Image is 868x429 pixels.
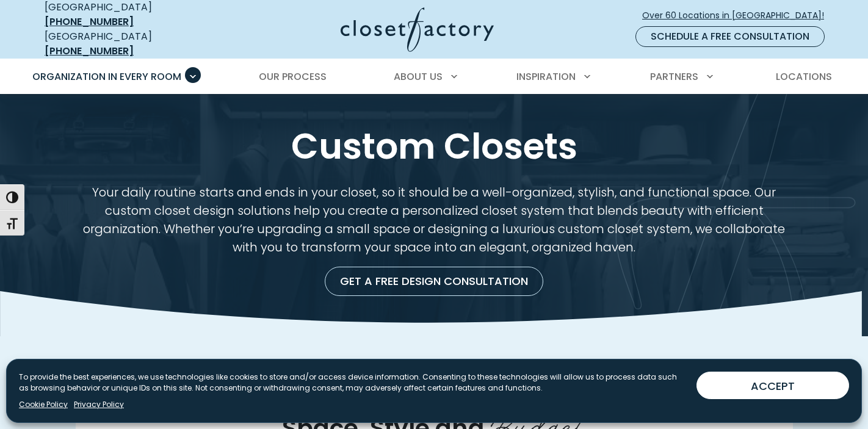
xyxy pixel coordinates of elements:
[642,5,834,26] a: Over 60 Locations in [GEOGRAPHIC_DATA]!
[45,29,222,59] div: [GEOGRAPHIC_DATA]
[45,44,134,58] a: [PHONE_NUMBER]
[42,123,826,169] h1: Custom Closets
[74,399,124,410] a: Privacy Policy
[394,70,443,84] span: About Us
[259,70,327,84] span: Our Process
[650,70,698,84] span: Partners
[45,15,134,29] a: [PHONE_NUMBER]
[19,399,68,410] a: Cookie Policy
[516,70,576,84] span: Inspiration
[635,26,825,47] a: Schedule a Free Consultation
[24,60,844,94] nav: Primary Menu
[696,372,849,399] button: ACCEPT
[341,7,494,52] img: Closet Factory Logo
[76,184,793,257] p: Your daily routine starts and ends in your closet, so it should be a well-organized, stylish, and...
[776,70,832,84] span: Locations
[642,9,834,22] span: Over 60 Locations in [GEOGRAPHIC_DATA]!
[32,70,181,84] span: Organization in Every Room
[19,372,687,394] p: To provide the best experiences, we use technologies like cookies to store and/or access device i...
[325,267,543,296] a: Get a Free Design Consultation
